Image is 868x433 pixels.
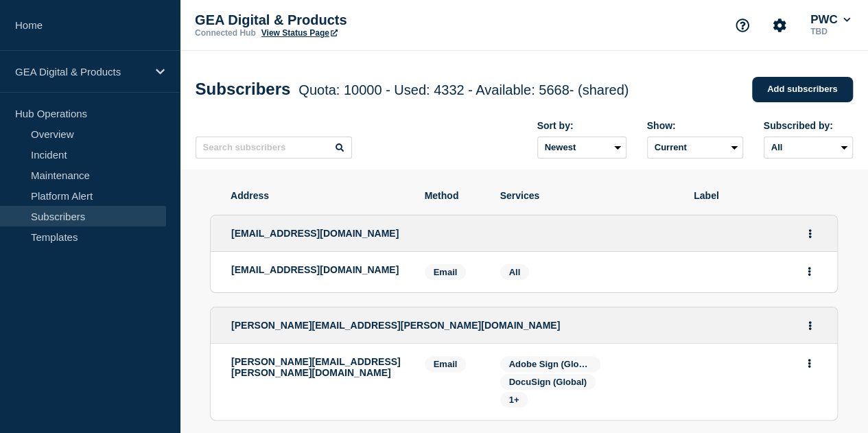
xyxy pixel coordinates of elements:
p: [EMAIL_ADDRESS][DOMAIN_NAME] [231,264,404,275]
span: Adobe Sign (Global) [509,359,595,369]
button: Actions [801,261,818,282]
button: Account settings [765,11,794,40]
span: [EMAIL_ADDRESS][DOMAIN_NAME] [231,228,399,239]
button: Actions [801,223,819,244]
a: Add subscribers [752,77,853,102]
a: View Status Page [261,28,338,38]
h1: Subscribers [196,80,629,99]
span: Quota: 10000 - Used: 4332 - Available: 5668 - (shared) [298,82,629,97]
p: Connected Hub [195,28,256,38]
button: Actions [801,353,818,374]
span: Method [425,190,480,201]
span: DocuSign (Global) [509,377,587,387]
span: Label [694,190,817,201]
p: [PERSON_NAME][EMAIL_ADDRESS][PERSON_NAME][DOMAIN_NAME] [231,356,404,378]
span: [PERSON_NAME][EMAIL_ADDRESS][PERSON_NAME][DOMAIN_NAME] [231,320,560,331]
select: Subscribed by [764,137,853,159]
p: TBD [808,27,853,36]
button: Support [728,11,757,40]
span: 1+ [509,395,519,405]
button: PWC [808,13,853,27]
p: GEA Digital & Products [195,12,469,28]
div: Sort by: [537,120,626,131]
span: Address [231,190,404,201]
input: Search subscribers [196,137,352,159]
select: Sort by [537,137,626,159]
button: Actions [801,315,819,336]
p: GEA Digital & Products [15,66,147,78]
span: Email [425,264,467,280]
div: Subscribed by: [764,120,853,131]
span: Services [500,190,674,201]
span: All [509,267,521,277]
span: Email [425,356,467,372]
div: Show: [647,120,743,131]
select: Deleted [647,137,743,159]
